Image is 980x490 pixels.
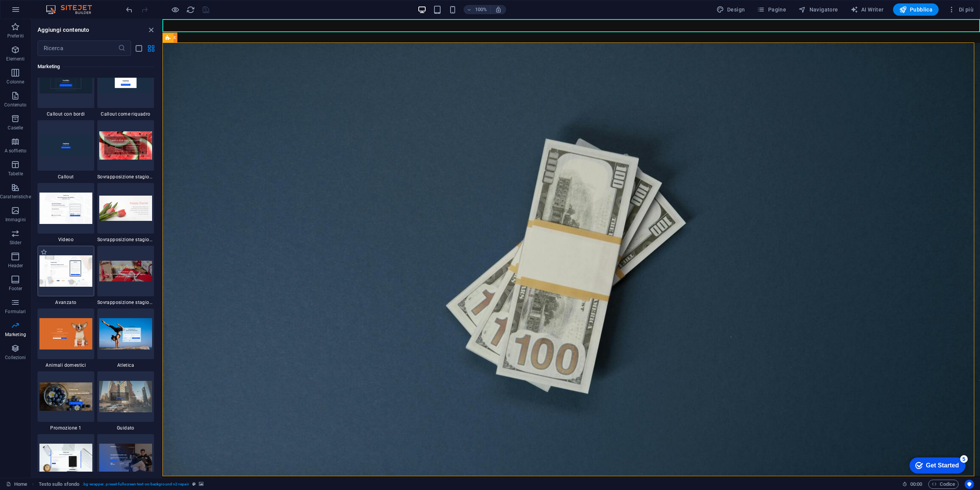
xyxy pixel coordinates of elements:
a: Fai clic per annullare la selezione. Doppio clic per aprire le pagine [6,480,27,489]
p: Elementi [6,56,25,62]
span: Animali domestici [38,362,94,368]
button: close panel [146,25,156,34]
p: Colonne [7,79,24,85]
p: A soffietto [5,148,26,154]
span: Avanzato [38,299,94,305]
p: Marketing [5,332,26,338]
button: list-view [134,44,143,53]
button: Usercentrics [965,480,974,489]
span: Codice [932,480,955,489]
img: Screenshot_2019-06-19SitejetTemplate-BlankRedesign-Berlin5.png [39,193,92,224]
span: Aggiungi ai preferiti [41,249,47,255]
img: Screenshot_2019-06-19SitejetTemplate-BlankRedesign-Berlin2.png [39,444,92,475]
nav: breadcrumb [39,480,203,489]
div: 5 [57,2,64,9]
i: Annulla: Cambia altezza iframe (Ctrl+Z) [125,5,134,14]
i: Quando ridimensioni, regola automaticamente il livello di zoom in modo che corrisponda al disposi... [495,6,502,13]
button: reload [186,5,195,14]
button: Pubblica [893,3,939,16]
span: Videoo [38,237,94,243]
p: Collezioni [5,354,26,361]
p: Footer [9,286,23,292]
p: Formulari [5,309,26,315]
img: Screenshot_2019-06-19SitejetTemplate-BlankRedesign-Berlin4.png [39,318,92,349]
div: Get Started 5 items remaining, 0% complete [6,4,62,20]
button: 100% [464,5,491,14]
img: Screenshot_2019-10-25SitejetTemplate-BlankRedesign-Berlin2.png [99,196,152,221]
h6: Aggiungi contenuto [38,25,90,34]
img: Screenshot_2019-06-19SitejetTemplate-BlankRedesign-Berlin1.png [99,444,152,475]
span: Callout come riquadro [97,111,154,117]
img: Screenshot_2019-06-19SitejetTemplate-BlankRedesign-Berlin6.png [39,255,92,286]
span: AI Writer [851,6,884,13]
div: Avanzato [38,246,94,305]
p: Preferiti [7,33,24,39]
span: . bg-wrapper .preset-fullscreen-text-on-background-v2-repair [82,480,189,489]
button: Di più [945,3,977,16]
img: Screenshot_2019-10-25SitejetTemplate-BlankRedesign-Berlin1.png [99,261,152,282]
div: Sovrapposizione stagionale - [DATE] [97,246,154,305]
div: Callout [38,120,94,180]
span: Di più [948,6,973,13]
div: Animali domestici [38,309,94,368]
h6: 100% [475,5,487,14]
span: Sovrapposizione stagionale - [DATE] [97,299,154,305]
div: Sovrapposizione stagionale - Estate [97,120,154,180]
span: Callout [38,174,94,180]
p: Immagini [5,217,26,223]
img: callout-border.png [39,72,92,93]
h6: Tempo sessione [902,480,923,489]
div: Get Started [23,8,56,15]
p: Contenuto [4,102,26,108]
span: Design [716,6,745,13]
span: Pubblica [899,6,933,13]
span: Guidato [97,425,154,431]
p: Slider [10,240,21,246]
span: Sovrapposizione stagionale - Pasqua [97,237,154,243]
div: Promozione 1 [38,371,94,431]
div: Callout con bordi [38,57,94,117]
p: Header [8,263,23,269]
span: Navigatore [798,6,838,13]
button: undo [125,5,134,14]
div: Sovrapposizione stagionale - [DATE] [97,183,154,243]
img: callout.png [39,135,92,156]
span: Promozione 1 [38,425,94,431]
button: grid-view [146,44,156,53]
span: 00 00 [910,480,922,489]
button: AI Writer [847,3,887,16]
div: Callout come riquadro [97,57,154,117]
img: Editor Logo [44,5,102,14]
img: Screenshot_2019-10-25SitejetTemplate-BlankRedesign-Berlin3.png [99,131,152,160]
h6: Marketing [38,62,154,71]
div: Videoo [38,183,94,243]
i: Questo elemento è un preset personalizzabile [192,482,196,486]
button: Design [713,3,748,16]
span: Callout con bordi [38,111,94,117]
i: Ricarica la pagina [186,5,195,14]
button: Navigatore [795,3,841,16]
span: Sovrapposizione stagionale - Estate [97,174,154,180]
span: Pagine [757,6,786,13]
span: Fai clic per selezionare. Doppio clic per modificare [39,480,80,489]
p: Tabelle [8,171,23,177]
img: callout-box_v2.png [99,72,152,93]
span: Atletica [97,362,154,368]
p: Caselle [8,125,23,131]
span: : [916,481,917,487]
input: Ricerca [38,41,118,56]
button: Codice [928,480,959,489]
img: Screenshot_2019-06-19SitejetTemplate-BlankRedesign-Berlin2.jpg [99,381,152,412]
div: Design (Ctrl+Alt+Y) [713,3,748,16]
div: Guidato [97,371,154,431]
img: Screenshot_2019-06-19SitejetTemplate-BlankRedesign-Berlin3.png [99,318,152,349]
img: Bildschirmfotoam2019-06-19um12.09.09.png [39,382,92,411]
button: Pagine [754,3,789,16]
div: Atletica [97,309,154,368]
i: Questo elemento contiene uno sfondo [199,482,203,486]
